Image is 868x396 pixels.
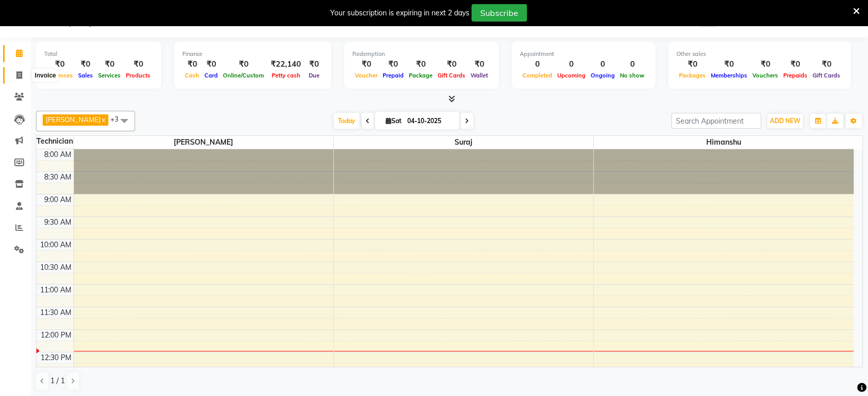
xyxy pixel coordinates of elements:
[306,72,322,79] span: Due
[708,72,750,79] span: Memberships
[202,58,220,70] div: ₹0
[468,72,490,79] span: Wallet
[520,72,555,79] span: Completed
[471,4,527,22] button: Subscribe
[42,217,73,228] div: 9:30 AM
[594,136,854,149] span: Himanshu
[750,58,781,70] div: ₹0
[182,72,202,79] span: Cash
[676,58,708,70] div: ₹0
[38,262,73,273] div: 10:30 AM
[46,115,101,124] span: [PERSON_NAME]
[520,50,647,58] div: Appointment
[810,72,843,79] span: Gift Cards
[42,194,73,205] div: 9:00 AM
[380,58,406,70] div: ₹0
[267,58,305,70] div: ₹22,140
[520,58,555,70] div: 0
[334,136,593,149] span: Suraj
[76,72,96,79] span: Sales
[44,50,153,58] div: Total
[123,58,153,70] div: ₹0
[39,352,73,363] div: 12:30 PM
[182,58,202,70] div: ₹0
[305,58,323,70] div: ₹0
[38,307,73,318] div: 11:30 AM
[76,58,96,70] div: ₹0
[220,72,267,79] span: Online/Custom
[50,375,65,386] span: 1 / 1
[676,50,843,58] div: Other sales
[708,58,750,70] div: ₹0
[202,72,220,79] span: Card
[352,72,380,79] span: Voucher
[617,58,647,70] div: 0
[32,69,59,82] div: Invoice
[39,330,73,341] div: 12:00 PM
[182,50,323,58] div: Finance
[38,285,73,295] div: 11:00 AM
[781,58,810,70] div: ₹0
[810,58,843,70] div: ₹0
[676,72,708,79] span: Packages
[435,58,468,70] div: ₹0
[110,115,126,123] span: +3
[269,72,303,79] span: Petty cash
[330,8,469,18] div: Your subscription is expiring in next 2 days
[404,113,456,129] input: 2025-10-04
[406,72,435,79] span: Package
[96,72,123,79] span: Services
[435,72,468,79] span: Gift Cards
[406,58,435,70] div: ₹0
[468,58,490,70] div: ₹0
[767,114,803,128] button: ADD NEW
[383,117,404,125] span: Sat
[36,136,73,147] div: Technician
[588,72,617,79] span: Ongoing
[555,72,588,79] span: Upcoming
[123,72,153,79] span: Products
[352,50,490,58] div: Redemption
[750,72,781,79] span: Vouchers
[38,240,73,250] div: 10:00 AM
[74,136,333,149] span: [PERSON_NAME]
[42,172,73,183] div: 8:30 AM
[671,113,761,129] input: Search Appointment
[42,149,73,160] div: 8:00 AM
[352,58,380,70] div: ₹0
[588,58,617,70] div: 0
[770,117,800,125] span: ADD NEW
[96,58,123,70] div: ₹0
[555,58,588,70] div: 0
[101,115,105,124] a: x
[334,113,360,129] span: Today
[781,72,810,79] span: Prepaids
[220,58,267,70] div: ₹0
[380,72,406,79] span: Prepaid
[617,72,647,79] span: No show
[44,58,76,70] div: ₹0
